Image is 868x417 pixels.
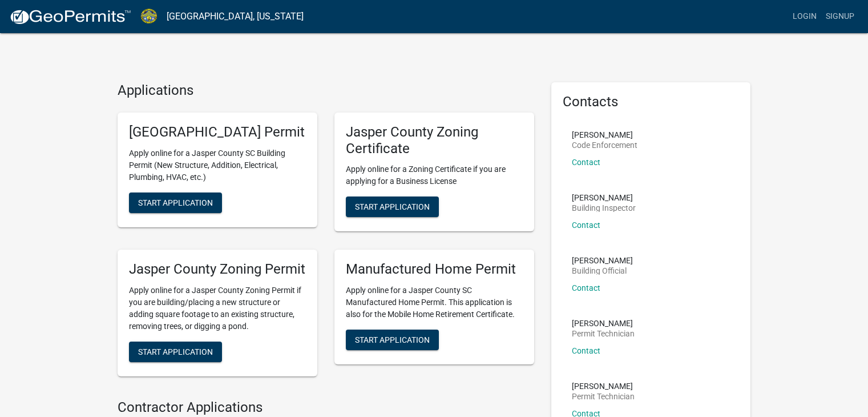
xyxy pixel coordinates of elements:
[140,9,158,24] img: Jasper County, South Carolina
[129,342,222,362] button: Start Application
[572,131,637,139] p: [PERSON_NAME]
[118,399,534,416] h4: Contractor Applications
[572,330,635,338] p: Permit Technician
[563,94,740,110] h5: Contacts
[346,284,523,320] p: Apply online for a Jasper County SC Manufactured Home Permit. This application is also for the Mo...
[788,6,821,27] a: Login
[346,330,439,350] button: Start Application
[572,141,637,149] p: Code Enforcement
[346,124,523,157] h5: Jasper County Zoning Certificate
[572,267,633,275] p: Building Official
[346,261,523,278] h5: Manufactured Home Permit
[129,124,306,141] h5: [GEOGRAPHIC_DATA] Permit
[572,158,600,167] a: Contact
[572,256,633,264] p: [PERSON_NAME]
[572,392,635,400] p: Permit Technician
[572,204,636,212] p: Building Inspector
[129,147,306,183] p: Apply online for a Jasper County SC Building Permit (New Structure, Addition, Electrical, Plumbin...
[355,202,430,211] span: Start Application
[138,347,213,356] span: Start Application
[129,261,306,278] h5: Jasper County Zoning Permit
[138,198,213,207] span: Start Application
[572,319,635,327] p: [PERSON_NAME]
[346,163,523,187] p: Apply online for a Zoning Certificate if you are applying for a Business License
[167,7,304,26] a: [GEOGRAPHIC_DATA], [US_STATE]
[129,193,222,213] button: Start Application
[118,82,534,99] h4: Applications
[129,284,306,332] p: Apply online for a Jasper County Zoning Permit if you are building/placing a new structure or add...
[572,283,600,292] a: Contact
[572,382,635,390] p: [PERSON_NAME]
[572,346,600,355] a: Contact
[355,335,430,344] span: Start Application
[118,82,534,386] wm-workflow-list-section: Applications
[821,6,859,27] a: Signup
[572,220,600,230] a: Contact
[572,194,636,202] p: [PERSON_NAME]
[346,197,439,217] button: Start Application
